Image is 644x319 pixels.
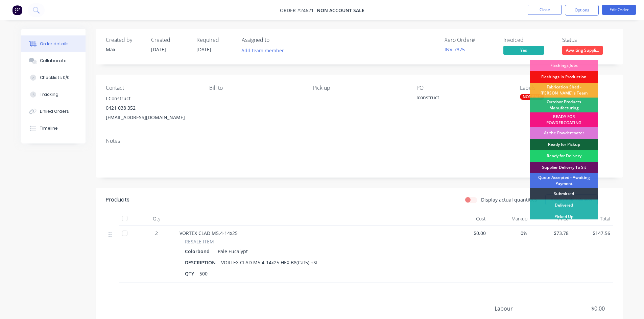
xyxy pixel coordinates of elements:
button: Awaiting Suppli... [562,46,603,56]
div: Status [562,37,613,43]
div: QTY [185,269,197,278]
span: VORTEX CLAD M5.4-14x25 [180,230,238,236]
button: Checklists 0/0 [21,69,86,86]
div: Checklists 0/0 [40,75,70,81]
div: Iconstruct [416,94,501,103]
span: Yes [503,46,544,54]
span: Awaiting Suppli... [562,46,603,54]
div: Ready for Delivery [530,150,598,162]
div: Created by [106,37,143,43]
div: Markup [488,212,530,225]
span: $0.00 [450,230,486,237]
div: Xero Order # [445,37,495,43]
span: $73.78 [533,230,569,237]
div: 500 [197,269,210,278]
div: READY FOR POWDERCOATING [530,112,598,127]
div: Created [151,37,188,43]
div: Pick up [313,85,405,91]
div: Submitted [530,188,598,200]
div: Max [106,46,143,53]
span: 0% [491,230,527,237]
div: Flashings in Production [530,71,598,83]
span: 2 [155,230,158,237]
div: Picked Up [530,211,598,222]
div: Bill to [209,85,302,91]
div: Colorbond [185,246,212,256]
span: $0.00 [554,304,604,313]
div: Delivered [530,200,598,211]
div: At the Powdercoater [530,127,598,139]
button: Tracking [21,86,86,103]
button: Options [565,5,599,16]
div: Contact [106,85,198,91]
div: Quote Accepted - Awaiting Payment [530,173,598,188]
div: Invoiced [503,37,554,43]
div: Assigned to [242,37,309,43]
div: [EMAIL_ADDRESS][DOMAIN_NAME] [106,113,198,122]
span: [DATE] [196,46,211,53]
button: Timeline [21,120,86,137]
div: 0421 038 352 [106,103,198,113]
div: Qty [136,212,177,225]
button: Edit Order [602,5,636,15]
div: Fabrication Shed - [PERSON_NAME]'s Team [530,83,598,98]
button: Close [528,5,562,15]
span: RESALE ITEM [185,238,214,245]
span: NON ACCOUNT SALE [317,7,364,14]
img: Factory [12,5,22,15]
div: Labels [520,85,613,91]
div: Required [196,37,234,43]
div: Products [106,196,129,204]
div: Outdoor Products Manufacturing [530,98,598,112]
button: Linked Orders [21,103,86,120]
span: Labour [495,304,555,313]
label: Display actual quantities [481,196,537,203]
div: Order details [40,41,69,47]
div: Pale Eucalypt [215,246,248,256]
div: Supplier Delivery To Sit [530,162,598,173]
div: PO [416,85,509,91]
a: INV-7375 [445,46,465,53]
span: Order #24621 - [280,7,317,14]
button: Add team member [242,46,288,55]
div: NOT PAID [520,94,544,100]
button: Add team member [238,46,287,55]
div: Collaborate [40,58,67,64]
button: Collaborate [21,52,86,69]
div: VORTEX CLAD M5.4-14x25 HEX B8(Cat5) +SL [218,258,321,267]
span: $147.56 [574,230,610,237]
div: Tracking [40,91,58,98]
div: Ready for Pickup [530,139,598,150]
div: I Construct [106,94,198,103]
button: Order details [21,35,86,52]
div: Flashings Jobs [530,60,598,71]
div: Notes [106,138,613,144]
div: Timeline [40,125,58,131]
div: DESCRIPTION [185,258,218,267]
div: Linked Orders [40,108,69,114]
div: Cost [447,212,489,225]
span: [DATE] [151,46,166,53]
div: I Construct0421 038 352[EMAIL_ADDRESS][DOMAIN_NAME] [106,94,198,122]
